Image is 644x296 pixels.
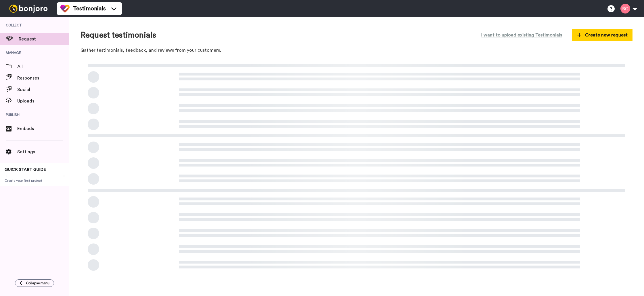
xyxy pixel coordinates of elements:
span: I want to upload existing Testimonials [481,32,562,38]
img: bj-logo-header-white.svg [7,5,50,13]
img: tm-color.svg [60,4,70,13]
span: Settings [17,148,69,155]
span: Create new request [577,32,628,38]
span: QUICK START GUIDE [5,168,46,172]
h1: Request testimonials [80,31,156,40]
span: All [17,63,69,70]
span: Social [17,86,69,93]
button: Create new request [572,29,632,41]
span: Create your first project [5,178,64,183]
span: Collapse menu [26,281,49,285]
span: Embeds [17,125,69,132]
button: I want to upload existing Testimonials [477,29,566,41]
p: Gather testimonials, feedback, and reviews from your customers. [80,47,632,54]
span: Request [19,36,69,42]
button: Collapse menu [15,279,54,287]
span: Responses [17,75,69,82]
span: Uploads [17,98,69,105]
span: Testimonials [73,5,106,13]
